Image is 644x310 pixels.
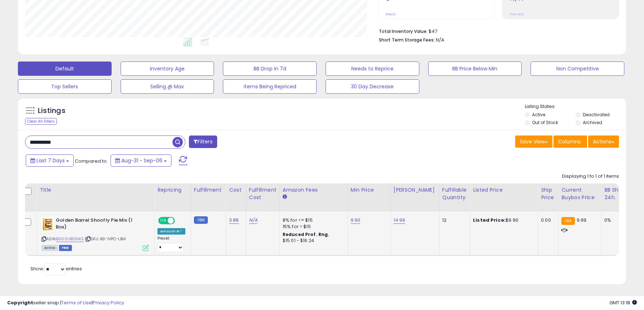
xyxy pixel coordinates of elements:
[577,217,587,223] span: 9.99
[326,79,419,94] button: 30 Day Decrease
[473,217,506,223] b: Listed Price:
[229,217,239,224] a: 3.88
[283,186,345,194] div: Amazon Fees
[194,216,208,224] small: FBM
[394,217,405,224] a: 14.99
[56,236,84,242] a: B000UBS5WE
[61,299,92,306] a: Terms of Use
[561,217,575,225] small: FBA
[532,119,558,126] label: Out of Stock
[541,186,555,201] div: Ship Price
[283,217,342,223] div: 8% for <= $15
[249,186,277,201] div: Fulfillment Cost
[541,217,553,223] div: 0.00
[38,106,65,116] h5: Listings
[283,231,330,237] b: Reduced Prof. Rng.
[7,299,33,306] strong: Copyright
[583,119,602,126] label: Archived
[30,265,82,272] span: Show: entries
[553,136,587,148] button: Columns
[159,218,168,224] span: ON
[157,228,185,235] div: Amazon AI *
[283,238,342,244] div: $15.01 - $16.24
[379,28,428,34] b: Total Inventory Value:
[36,157,65,164] span: Last 7 Days
[428,61,522,76] button: BB Price Below Min
[56,217,143,232] b: Golden Barrel Shoofly Pie Mix (1 Box)
[42,245,58,251] span: All listings currently available for purchase on Amazon
[604,217,628,223] div: 0%
[75,158,108,164] span: Compared to:
[42,217,149,250] div: ASIN:
[18,61,112,76] button: Default
[18,79,112,94] button: Top Sellers
[604,186,630,201] div: BB Share 24h.
[442,217,464,223] div: 12
[223,61,317,76] button: BB Drop in 7d
[532,112,545,118] label: Active
[588,136,619,148] button: Actions
[379,26,614,35] li: $47
[42,217,54,231] img: 51ExroExMdL._SL40_.jpg
[25,118,57,125] div: Clear All Filters
[157,186,188,194] div: Repricing
[157,236,185,252] div: Preset:
[326,61,419,76] button: Needs to Reprice
[436,36,444,43] span: N/A
[189,136,217,148] button: Filters
[26,154,74,167] button: Last 7 Days
[473,186,535,194] div: Listed Price
[386,12,396,16] small: Prev: 0
[351,186,387,194] div: Min Price
[531,61,624,76] button: Non Competitive
[510,12,524,16] small: Prev: N/A
[121,157,162,164] span: Aug-31 - Sep-06
[121,79,214,94] button: Selling @ Max
[283,223,342,230] div: 15% for > $15
[174,218,185,224] span: OFF
[59,245,72,251] span: FBM
[229,186,243,194] div: Cost
[121,61,214,76] button: Inventory Age
[351,217,361,224] a: 9.90
[85,236,126,242] span: | SKU: B3-IVPC-LBI4
[7,300,124,306] div: seller snap | |
[249,217,258,224] a: N/A
[558,138,581,145] span: Columns
[561,186,598,201] div: Current Buybox Price
[609,299,637,306] span: 2025-09-15 13:18 GMT
[93,299,124,306] a: Privacy Policy
[562,173,619,180] div: Displaying 1 to 1 of 1 items
[223,79,317,94] button: Items Being Repriced
[525,103,626,110] p: Listing States:
[283,194,287,200] small: Amazon Fees.
[515,136,552,148] button: Save View
[379,37,435,43] b: Short Term Storage Fees:
[111,154,171,167] button: Aug-31 - Sep-06
[40,186,151,194] div: Title
[583,112,610,118] label: Deactivated
[194,186,223,194] div: Fulfillment
[473,217,532,223] div: $9.90
[442,186,467,201] div: Fulfillable Quantity
[394,186,436,194] div: [PERSON_NAME]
